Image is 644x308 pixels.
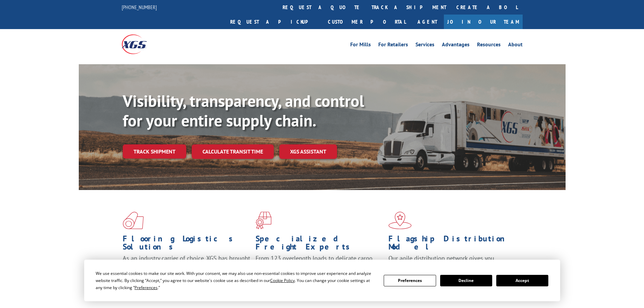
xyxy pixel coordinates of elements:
[192,144,274,159] a: Calculate transit time
[415,42,434,49] a: Services
[123,212,144,229] img: xgs-icon-total-supply-chain-intelligence-red
[323,15,411,29] a: Customer Portal
[123,144,186,159] a: Track shipment
[477,42,501,49] a: Resources
[123,90,364,131] b: Visibility, transparency, and control for your entire supply chain.
[388,212,412,229] img: xgs-icon-flagship-distribution-model-red
[256,235,383,254] h1: Specialized Freight Experts
[411,15,444,29] a: Agent
[123,254,250,278] span: As an industry carrier of choice, XGS has brought innovation and dedication to flooring logistics...
[135,285,158,290] span: Preferences
[444,15,523,29] a: Join Our Team
[270,278,295,283] span: Cookie Policy
[496,275,548,286] button: Accept
[440,275,492,286] button: Decline
[279,144,337,159] a: XGS ASSISTANT
[123,235,251,254] h1: Flooring Logistics Solutions
[96,270,376,291] div: We use essential cookies to make our site work. With your consent, we may also use non-essential ...
[442,42,470,49] a: Advantages
[388,254,513,270] span: Our agile distribution network gives you nationwide inventory management on demand.
[84,260,560,301] div: Cookie Consent Prompt
[256,212,271,229] img: xgs-icon-focused-on-flooring-red
[384,275,436,286] button: Preferences
[508,42,523,49] a: About
[225,15,323,29] a: Request a pickup
[122,4,157,10] a: [PHONE_NUMBER]
[350,42,371,49] a: For Mills
[378,42,408,49] a: For Retailers
[256,254,383,284] p: From 123 overlength loads to delicate cargo, our experienced staff knows the best way to move you...
[388,235,516,254] h1: Flagship Distribution Model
